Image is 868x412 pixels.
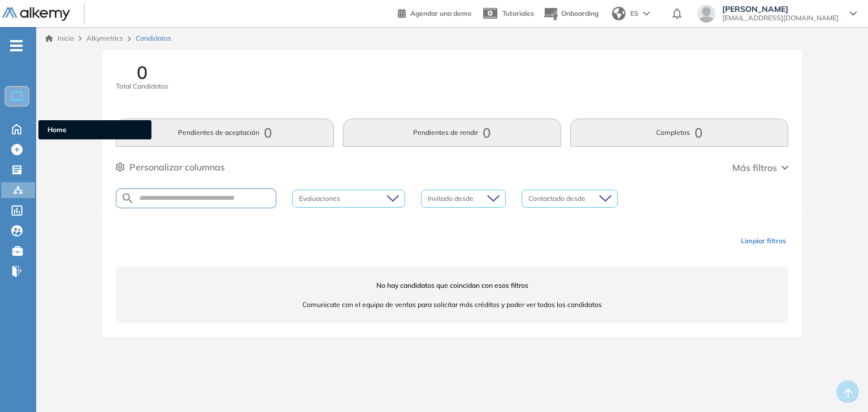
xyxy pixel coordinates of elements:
[561,9,598,17] span: Onboarding
[543,2,598,26] button: Onboarding
[86,34,123,42] span: Alkymetrics
[116,81,168,91] span: Total Candidatos
[410,9,471,17] span: Agendar una demo
[736,231,791,251] button: Limpiar filtros
[643,11,650,16] img: arrow
[612,7,626,20] img: world
[398,6,471,19] a: Agendar una demo
[137,63,147,81] span: 0
[116,160,225,174] button: Personalizar columnas
[47,125,142,135] span: Home
[10,45,23,47] i: -
[136,33,171,43] span: Candidatos
[121,191,134,205] img: SEARCH_ALT
[722,14,839,23] span: [EMAIL_ADDRESS][DOMAIN_NAME]
[116,300,788,310] span: Comunicate con el equipo de ventas para solicitar más créditos y poder ver todos los candidatos
[45,33,74,43] a: Inicio
[129,160,225,174] span: Personalizar columnas
[2,7,70,21] img: Logo
[343,119,561,147] button: Pendientes de rendir0
[116,119,334,147] button: Pendientes de aceptación0
[732,161,788,174] button: Más filtros
[116,280,788,291] span: No hay candidatos que coincidan con esos filtros
[502,9,534,17] span: Tutoriales
[722,5,839,14] span: [PERSON_NAME]
[630,8,639,19] span: ES
[732,161,777,174] span: Más filtros
[570,119,788,147] button: Completos0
